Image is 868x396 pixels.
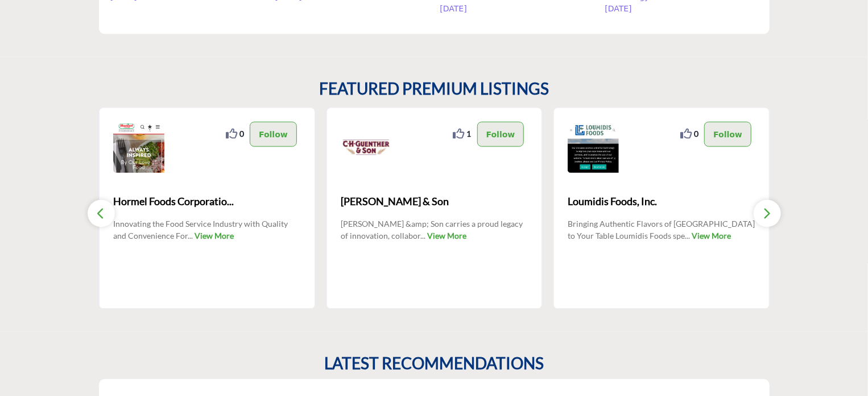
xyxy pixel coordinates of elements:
[250,122,297,147] button: Follow
[713,128,742,141] p: Follow
[341,187,528,218] b: C.H. Guenther & Son
[568,218,755,241] p: Bringing Authentic Flavors of [GEOGRAPHIC_DATA] to Your Table Loumidis Foods spe
[427,231,466,241] a: View More
[195,231,234,241] a: View More
[692,231,731,241] a: View More
[239,128,244,140] span: 0
[568,194,755,210] span: Loumidis Foods, Inc.
[486,128,515,141] p: Follow
[694,128,698,140] span: 0
[259,128,288,141] p: Follow
[704,122,751,147] button: Follow
[113,187,301,218] a: Hormel Foods Corporatio...
[341,122,392,173] img: C.H. Guenther & Son
[113,218,301,241] p: Innovating the Food Service Industry with Quality and Convenience For
[568,187,755,218] a: Loumidis Foods, Inc.
[188,231,193,241] span: ...
[319,80,549,99] h2: FEATURED PREMIUM LISTINGS
[605,4,632,13] span: [DATE]
[685,231,690,241] span: ...
[477,122,524,147] button: Follow
[568,122,619,173] img: Loumidis Foods, Inc.
[341,194,528,210] span: [PERSON_NAME] & Son
[467,128,472,140] span: 1
[113,194,301,210] span: Hormel Foods Corporatio...
[440,4,467,13] span: [DATE]
[341,187,528,218] a: [PERSON_NAME] & Son
[113,122,164,173] img: Hormel Foods Corporation
[420,231,425,241] span: ...
[113,187,301,218] b: Hormel Foods Corporation
[324,354,544,374] h2: LATEST RECOMMENDATIONS
[341,218,528,241] p: [PERSON_NAME] &amp; Son carries a proud legacy of innovation, collabor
